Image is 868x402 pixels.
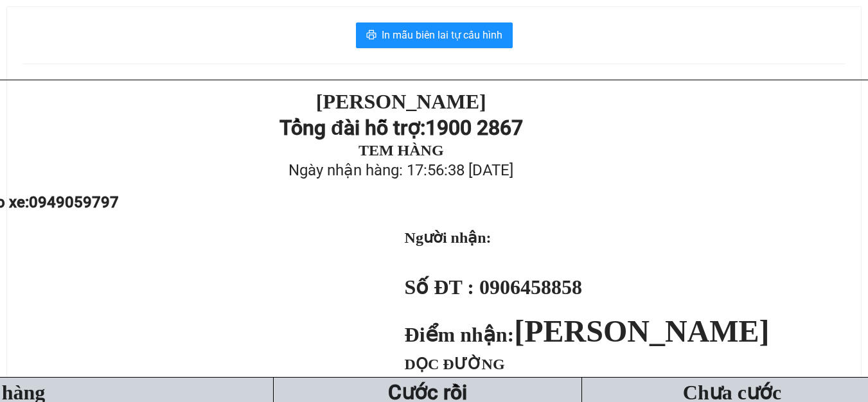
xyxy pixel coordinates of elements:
span: In mẫu biên lai tự cấu hình [382,27,502,43]
span: [PERSON_NAME] [514,314,769,348]
strong: TEM HÀNG [359,142,444,159]
span: 0906458858 [479,275,582,299]
button: printerIn mẫu biên lai tự cấu hình [356,22,513,48]
span: Ngày nhận hàng: 17:56:38 [DATE] [288,161,513,179]
strong: Điểm nhận: [405,323,770,346]
strong: [PERSON_NAME] [316,90,486,113]
strong: Người nhận: [405,229,492,246]
span: 0949059797 [29,193,119,211]
span: printer [366,30,376,42]
strong: Tổng đài hỗ trợ: [279,116,425,140]
span: DỌC ĐƯỜNG [405,356,505,372]
strong: 1900 2867 [425,116,523,140]
strong: Số ĐT : [405,275,474,299]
